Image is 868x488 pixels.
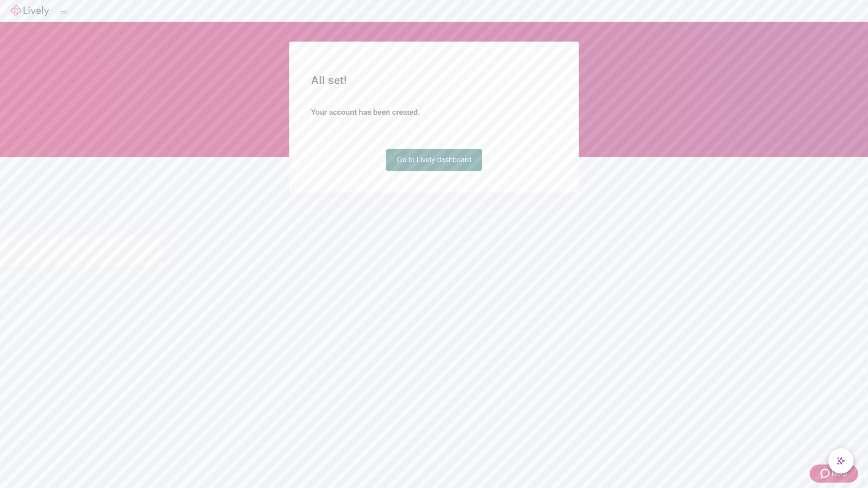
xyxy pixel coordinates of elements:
[311,72,557,89] h2: All set!
[311,107,557,118] h4: Your account has been created.
[810,465,858,483] button: Zendesk support iconHelp
[836,456,845,465] svg: Lively AI Assistant
[60,11,67,14] button: Log out
[821,468,831,479] svg: Zendesk support icon
[386,149,482,171] a: Go to Lively dashboard
[11,5,49,16] img: Lively
[828,448,854,474] button: chat
[831,468,847,479] span: Help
